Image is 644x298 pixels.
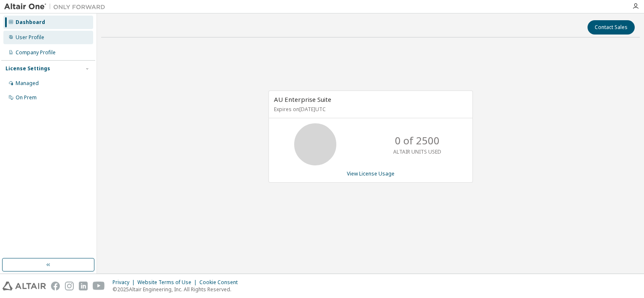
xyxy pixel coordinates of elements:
[199,279,243,286] div: Cookie Consent
[93,282,105,290] img: youtube.svg
[113,279,137,286] div: Privacy
[274,95,331,104] span: AU Enterprise Suite
[393,148,441,155] p: ALTAIR UNITS USED
[65,282,74,290] img: instagram.svg
[588,20,635,35] button: Contact Sales
[347,170,394,177] a: View License Usage
[3,282,46,290] img: altair_logo.svg
[137,279,199,286] div: Website Terms of Use
[113,286,243,293] p: © 2025 Altair Engineering, Inc. All Rights Reserved.
[274,106,465,113] p: Expires on [DATE] UTC
[16,49,56,56] div: Company Profile
[79,282,88,290] img: linkedin.svg
[4,3,110,11] img: Altair One
[16,34,44,41] div: User Profile
[51,282,60,290] img: facebook.svg
[16,80,39,87] div: Managed
[16,94,37,101] div: On Prem
[16,19,45,26] div: Dashboard
[5,65,50,72] div: License Settings
[395,133,440,148] p: 0 of 2500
